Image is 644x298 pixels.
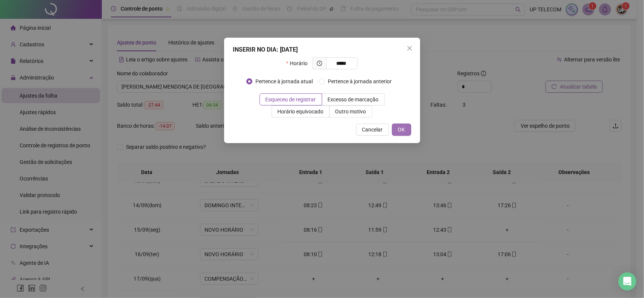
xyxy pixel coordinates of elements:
[266,96,316,102] span: Esqueceu de registrar
[356,124,389,136] button: Cancelar
[317,61,322,66] span: clock-circle
[404,42,416,54] button: Close
[335,109,366,115] span: Outro motivo
[398,125,405,134] span: OK
[286,57,312,69] label: Horário
[328,96,379,102] span: Excesso de marcação
[278,109,324,115] span: Horário equivocado
[325,77,395,86] span: Pertence à jornada anterior
[618,272,636,290] div: Open Intercom Messenger
[252,77,316,86] span: Pertence à jornada atual
[407,45,413,51] span: close
[233,45,411,54] div: INSERIR NO DIA : [DATE]
[362,125,383,134] span: Cancelar
[392,124,411,136] button: OK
